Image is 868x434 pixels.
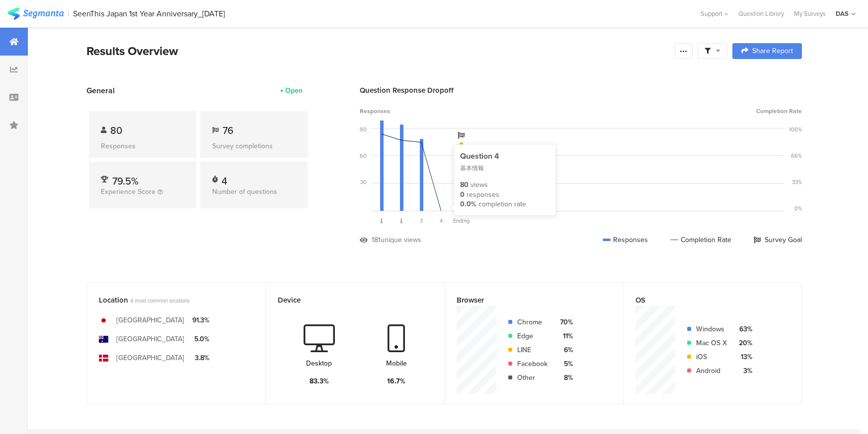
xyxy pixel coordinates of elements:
div: unique views [381,235,421,245]
div: 0.0% [460,199,476,209]
div: 基本情報 [460,164,550,173]
div: Survey completions [212,141,296,151]
div: Edge [517,331,548,341]
div: Mobile [386,358,407,369]
span: 79.5% [112,174,139,188]
div: 0 [460,190,465,200]
div: 30 [360,178,367,186]
span: Completion Rate [756,107,802,116]
div: 60 [360,152,367,160]
div: [GEOGRAPHIC_DATA] [116,353,184,363]
div: Device [278,295,416,306]
div: 63% [735,324,752,334]
div: 5.0% [192,334,209,344]
div: 0% [794,204,802,212]
div: 13% [735,352,752,362]
div: Completion Rate [670,235,731,245]
div: Support [701,6,728,21]
div: 4 [222,174,227,184]
div: 90 [360,125,367,133]
div: 91.3% [192,315,209,325]
a: My Surveys [789,9,831,18]
div: Responses [603,235,648,245]
span: Experience Score [101,186,156,197]
div: 83.3% [310,376,329,386]
div: Location [99,295,237,306]
span: 4 [440,217,443,225]
div: Responses [101,141,184,151]
div: 70% [555,317,573,327]
div: LINE [517,345,548,355]
div: 3.8% [192,353,209,363]
div: Survey Goal [754,235,802,245]
div: Open [285,85,303,96]
div: 8% [555,372,573,383]
div: responses [467,190,499,200]
div: 16.7% [387,376,405,386]
div: Other [517,372,548,383]
div: Android [696,366,727,376]
div: Browser [457,295,595,306]
div: completion rate [478,199,526,209]
div: Chrome [517,317,548,327]
i: Survey Goal [458,132,465,139]
div: 20% [735,338,752,348]
img: segmanta logo [7,7,64,20]
div: SeenThis Japan 1st Year Anniversary_[DATE] [73,9,225,18]
div: 66% [791,152,802,160]
span: 80 [110,123,122,138]
div: Ending [451,217,471,225]
div: [GEOGRAPHIC_DATA] [116,315,184,325]
div: Question 4 [460,151,550,162]
a: Question Library [733,9,789,18]
span: 4 most common locations [130,297,190,305]
span: Responses [360,107,390,116]
div: Desktop [306,358,332,369]
span: Number of questions [212,186,277,197]
div: 33% [792,178,802,186]
div: Results Overview [86,42,670,60]
div: 5% [555,359,573,369]
div: | [68,8,69,19]
div: DAS [836,9,849,18]
div: Facebook [517,359,548,369]
span: Share Report [752,48,793,55]
span: General [86,85,115,96]
div: 80 [460,180,469,190]
div: 181 [372,235,381,245]
div: iOS [696,352,727,362]
span: 76 [223,123,234,138]
div: Windows [696,324,727,334]
div: 100% [789,125,802,133]
div: 6% [555,345,573,355]
div: 3% [735,366,752,376]
div: 11% [555,331,573,341]
div: OS [635,295,773,306]
div: Mac OS X [696,338,727,348]
div: views [471,180,488,190]
div: [GEOGRAPHIC_DATA] [116,334,184,344]
span: 3 [420,217,423,225]
div: Question Response Dropoff [360,85,802,96]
